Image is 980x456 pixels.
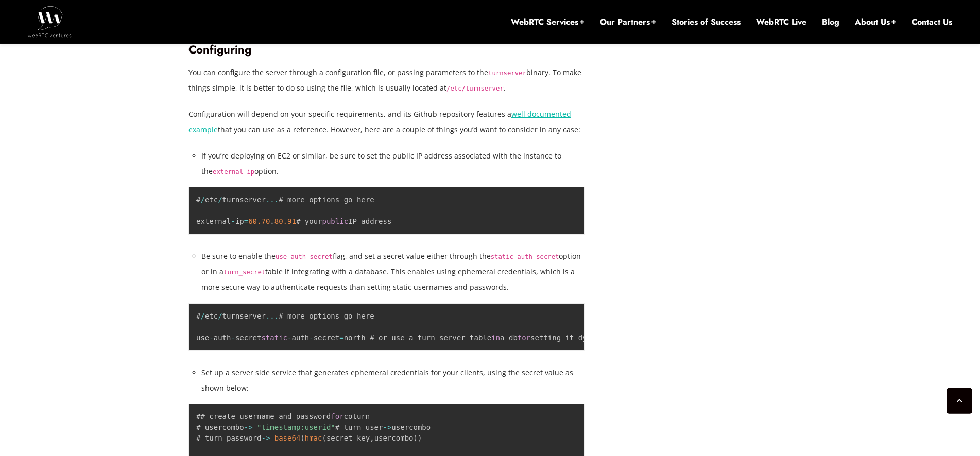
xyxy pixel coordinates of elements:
[322,217,349,225] span: public
[244,423,248,431] span: -
[188,107,585,137] p: Configuration will depend on your specific requirements, and its Github repository features a tha...
[822,16,839,28] a: Blog
[855,16,896,28] a: About Us
[28,6,72,37] img: WebRTC.ventures
[261,434,265,442] span: -
[200,196,204,204] span: /
[266,196,279,204] span: ...
[446,85,504,92] code: /etc/turnserver
[201,249,585,295] li: Be sure to enable the flag, and set a secret value either through the option or in a table if int...
[257,423,335,431] span: "timestamp:userid"
[418,434,422,442] span: )
[276,253,333,260] code: use-auth-secret
[491,253,559,260] code: static-auth-secret
[511,16,584,28] a: WebRTC Services
[912,16,952,28] a: Contact Us
[387,423,391,431] span: >
[383,423,387,431] span: -
[188,43,585,57] h3: Configuring
[339,334,343,342] span: =
[188,65,585,96] p: You can configure the server through a configuration file, or passing parameters to the binary. T...
[231,217,235,225] span: -
[196,312,626,342] code: # etc turnserver # more options go here use auth secret auth secret north # or use a turn_server ...
[600,16,656,28] a: Our Partners
[414,434,418,442] span: )
[322,434,326,442] span: (
[518,334,530,342] span: for
[248,217,270,225] span: 60.70
[188,109,571,134] a: well documented example
[201,148,585,179] li: If you’re deploying on EC2 or similar, be sure to set the public IP address associated with the i...
[261,334,287,342] span: static
[223,269,265,276] code: turn_secret
[672,16,741,28] a: Stories of Success
[305,434,322,442] span: hmac
[248,423,252,431] span: >
[200,312,204,320] span: /
[218,312,222,320] span: /
[209,334,213,342] span: -
[270,217,274,225] span: .
[309,334,313,342] span: -
[274,434,301,442] span: base64
[287,334,291,342] span: -
[300,434,304,442] span: (
[488,69,526,77] code: turnserver
[331,412,343,420] span: for
[491,334,500,342] span: in
[266,434,270,442] span: >
[201,365,585,396] li: Set up a server side service that generates ephemeral credentials for your clients, using the sec...
[231,334,235,342] span: -
[218,196,222,204] span: /
[266,312,279,320] span: ...
[370,434,374,442] span: ,
[196,196,391,225] code: # etc turnserver # more options go here external ip # your IP address
[244,217,248,225] span: =
[274,217,296,225] span: 80.91
[213,168,254,176] code: external-ip
[756,16,806,28] a: WebRTC Live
